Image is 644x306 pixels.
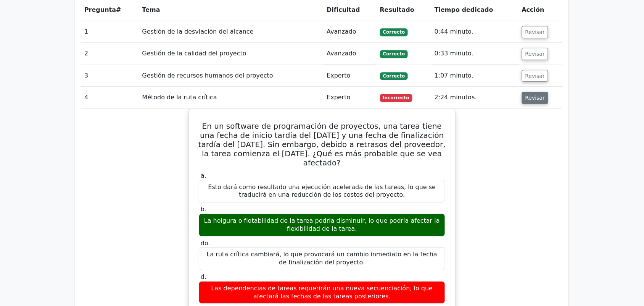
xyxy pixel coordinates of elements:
font: 0:44 minuto. [435,28,473,35]
font: 0:33 minuto. [435,50,473,57]
font: Revisar [525,29,545,35]
font: Tiempo dedicado [435,6,493,13]
font: Incorrecto [383,95,409,100]
font: a. [201,172,206,179]
font: Pregunta [84,6,116,13]
font: d. [201,273,206,280]
font: Correcto [383,51,405,57]
font: Acción [522,6,544,13]
font: 4 [84,94,88,101]
font: Tema [142,6,160,13]
font: Dificultad [327,6,360,13]
font: 2:24 minutos. [435,94,477,101]
font: La holgura o flotabilidad de la tarea podría disminuir, lo que podría afectar la flexibilidad de ... [204,217,440,232]
font: Correcto [383,73,405,79]
font: Experto [327,94,350,101]
font: Gestión de la desviación del alcance [142,28,254,35]
font: Revisar [525,95,545,101]
font: Correcto [383,29,405,35]
font: Las dependencias de tareas requerirán una nueva secuenciación, lo que afectará las fechas de las ... [211,285,433,300]
font: Resultado [380,6,414,13]
font: Avanzado [327,28,356,35]
font: Esto dará como resultado una ejecución acelerada de las tareas, lo que se traducirá en una reducc... [208,183,436,199]
font: 1 [84,28,88,35]
font: En un software de programación de proyectos, una tarea tiene una fecha de inicio tardía del [DATE... [198,121,446,167]
font: Experto [327,72,350,79]
font: Revisar [525,51,545,57]
button: Revisar [522,92,549,104]
font: La ruta crítica cambiará, lo que provocará un cambio inmediato en la fecha de finalización del pr... [207,251,437,266]
font: b. [201,206,206,213]
font: 2 [84,50,88,57]
font: do. [201,240,210,247]
font: # [116,6,121,13]
font: Gestión de recursos humanos del proyecto [142,72,273,79]
font: Método de la ruta crítica [142,94,217,101]
font: 3 [84,72,88,79]
font: Gestión de la calidad del proyecto [142,50,246,57]
font: Avanzado [327,50,356,57]
button: Revisar [522,48,549,60]
button: Revisar [522,70,549,82]
button: Revisar [522,26,549,38]
font: Revisar [525,73,545,79]
font: 1:07 minuto. [435,72,473,79]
